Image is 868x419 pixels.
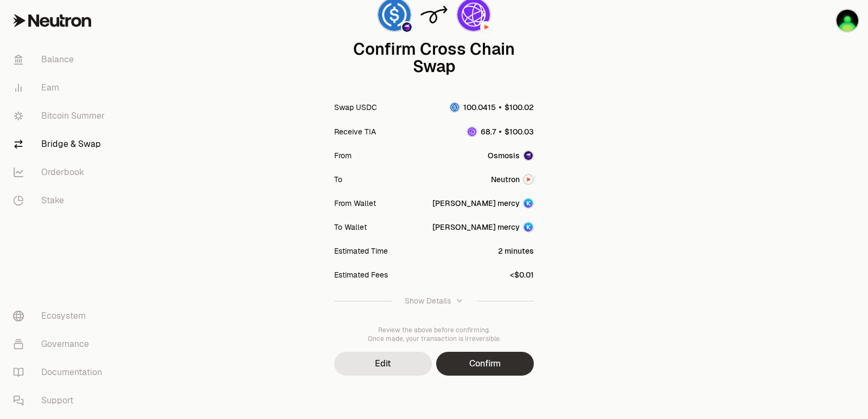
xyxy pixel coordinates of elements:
a: Orderbook [4,158,117,186]
img: Account Image [524,223,533,231]
div: Receive TIA [334,126,376,137]
span: Neutron [491,174,520,185]
button: Show Details [334,287,534,315]
button: [PERSON_NAME] mercyAccount Image [432,222,534,233]
div: [PERSON_NAME] mercy [432,222,520,233]
div: Show Details [405,295,451,306]
a: Support [4,386,117,415]
a: Bitcoin Summer [4,102,117,130]
img: Osmosis Logo [402,22,412,32]
div: Confirm Cross Chain Swap [334,41,534,75]
button: Edit [334,352,432,376]
img: sandy mercy [837,10,858,31]
div: From Wallet [334,198,376,209]
a: Balance [4,46,117,74]
img: Osmosis Logo [524,151,533,160]
button: Confirm [436,352,534,376]
div: <$0.01 [510,269,534,280]
div: Estimated Fees [334,269,388,280]
a: Ecosystem [4,302,117,330]
img: USDC Logo [450,103,459,112]
img: Neutron Logo [524,175,533,184]
div: To [334,174,342,185]
a: Bridge & Swap [4,130,117,158]
div: To Wallet [334,222,367,233]
img: TIA Logo [468,127,476,136]
a: Stake [4,186,117,215]
div: [PERSON_NAME] mercy [432,198,520,209]
button: [PERSON_NAME] mercyAccount Image [432,198,534,209]
div: Swap USDC [334,102,377,113]
a: Governance [4,330,117,358]
div: Estimated Time [334,246,388,256]
div: Review the above before confirming. Once made, your transaction is irreversible. [334,326,534,343]
a: Documentation [4,358,117,386]
img: Account Image [524,199,533,208]
a: Earn [4,74,117,102]
span: Osmosis [488,150,520,161]
img: Neutron Logo [481,22,491,32]
div: From [334,150,352,161]
div: 2 minutes [498,246,534,256]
